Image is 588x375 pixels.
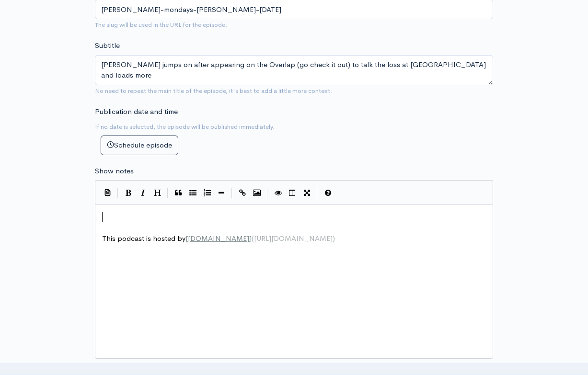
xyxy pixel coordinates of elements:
label: Publication date and time [95,106,178,117]
small: No need to repeat the main title of the episode, it's best to add a little more context. [95,87,332,95]
i: | [267,188,268,199]
button: Quote [171,186,185,200]
span: ( [252,234,254,243]
button: Italic [136,186,150,200]
span: [ [185,234,188,243]
button: Toggle Preview [271,186,285,200]
button: Generic List [185,186,200,200]
i: | [317,188,318,199]
small: If no date is selected, the episode will be published immediately. [95,123,275,131]
label: Show notes [95,166,134,177]
button: Numbered List [200,186,214,200]
span: [URL][DOMAIN_NAME] [254,234,333,243]
span: 65/2000 [433,363,488,371]
button: Toggle Fullscreen [300,186,314,200]
i: | [167,188,168,199]
button: Schedule episode [101,136,178,155]
button: Toggle Side by Side [285,186,300,200]
small: The slug will be used in the URL for the episode. [95,21,227,29]
button: Insert Image [250,186,264,200]
i: | [231,188,232,199]
button: Insert Show Notes Template [100,185,115,199]
span: Autosaved: 08:15 AM [369,363,427,371]
span: This podcast is hosted by [102,234,335,243]
button: Heading [150,186,164,200]
button: Insert Horizontal Line [214,186,229,200]
span: ) [333,234,335,243]
span: ] [249,234,252,243]
button: Markdown Guide [321,186,335,200]
span: [DOMAIN_NAME] [188,234,249,243]
i: | [117,188,118,199]
button: Create Link [235,186,250,200]
button: Bold [121,186,136,200]
label: Subtitle [95,40,120,51]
